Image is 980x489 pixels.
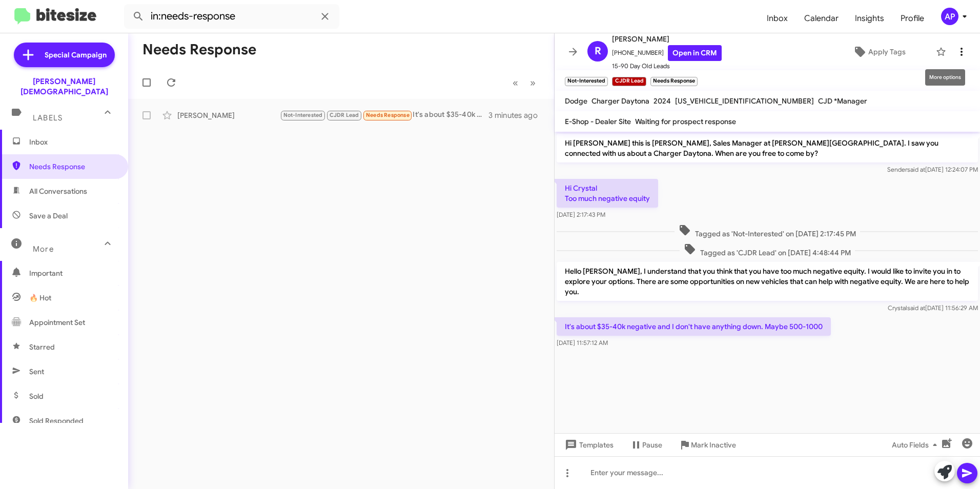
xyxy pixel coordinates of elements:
span: E-Shop - Dealer Site [565,117,631,126]
a: Calendar [796,4,847,33]
span: Templates [563,436,614,454]
a: Open in CRM [668,45,722,61]
span: CJDR Lead [330,112,359,118]
p: Hello [PERSON_NAME], I understand that you think that you have too much negative equity. I would ... [557,262,978,301]
span: Not-Interested [283,112,323,118]
button: Auto Fields [884,436,949,454]
h1: Needs Response [142,42,256,58]
button: Next [524,72,542,93]
input: Search [124,4,339,29]
button: Apply Tags [827,43,931,61]
span: [US_VEHICLE_IDENTIFICATION_NUMBER] [675,96,814,106]
span: Auto Fields [892,436,941,454]
div: It's about $35-40k negative and I don't have anything down. Maybe 500-1000 [280,109,488,121]
span: Waiting for prospect response [635,117,736,126]
span: CJD *Manager [818,96,867,106]
span: Starred [29,342,55,352]
span: Sold Responded [29,416,84,426]
button: Pause [622,436,670,454]
span: [DATE] 2:17:43 PM [557,211,605,218]
span: [PERSON_NAME] [612,33,722,45]
div: More options [925,69,965,86]
p: It's about $35-40k negative and I don't have anything down. Maybe 500-1000 [557,317,831,336]
small: Needs Response [650,77,698,86]
span: Needs Response [29,161,116,172]
span: Pause [642,436,662,454]
nav: Page navigation example [507,72,542,93]
span: More [33,244,54,254]
span: R [595,43,601,59]
span: Save a Deal [29,211,68,221]
small: Not-Interested [565,77,608,86]
button: AP [932,8,969,25]
span: Apply Tags [868,43,906,61]
div: [PERSON_NAME] [177,110,280,120]
div: 3 minutes ago [488,110,546,120]
a: Profile [892,4,932,33]
button: Templates [555,436,622,454]
div: AP [941,8,958,25]
span: 15-90 Day Old Leads [612,61,722,71]
span: [PHONE_NUMBER] [612,45,722,61]
span: All Conversations [29,186,87,196]
a: Insights [847,4,892,33]
span: Labels [33,113,63,123]
span: 2024 [654,96,671,106]
span: Important [29,268,116,278]
span: Sold [29,391,44,401]
span: Needs Response [366,112,410,118]
span: said at [907,166,925,173]
a: Special Campaign [14,43,115,67]
span: Inbox [29,137,116,147]
p: Hi Crystal Too much negative equity [557,179,658,208]
span: » [530,76,536,89]
span: Tagged as 'CJDR Lead' on [DATE] 4:48:44 PM [680,243,855,258]
span: Sent [29,366,44,377]
p: Hi [PERSON_NAME] this is [PERSON_NAME], Sales Manager at [PERSON_NAME][GEOGRAPHIC_DATA]. I saw yo... [557,134,978,162]
span: Sender [DATE] 12:24:07 PM [887,166,978,173]
small: CJDR Lead [612,77,646,86]
span: « [513,76,518,89]
span: Mark Inactive [691,436,736,454]
span: Appointment Set [29,317,85,328]
span: [DATE] 11:57:12 AM [557,339,608,347]
span: 🔥 Hot [29,293,51,303]
span: Dodge [565,96,587,106]
span: Charger Daytona [591,96,649,106]
a: Inbox [759,4,796,33]
span: Tagged as 'Not-Interested' on [DATE] 2:17:45 PM [675,224,860,239]
button: Mark Inactive [670,436,744,454]
span: Crystal [DATE] 11:56:29 AM [888,304,978,312]
span: said at [907,304,925,312]
button: Previous [506,72,524,93]
span: Special Campaign [45,50,107,60]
